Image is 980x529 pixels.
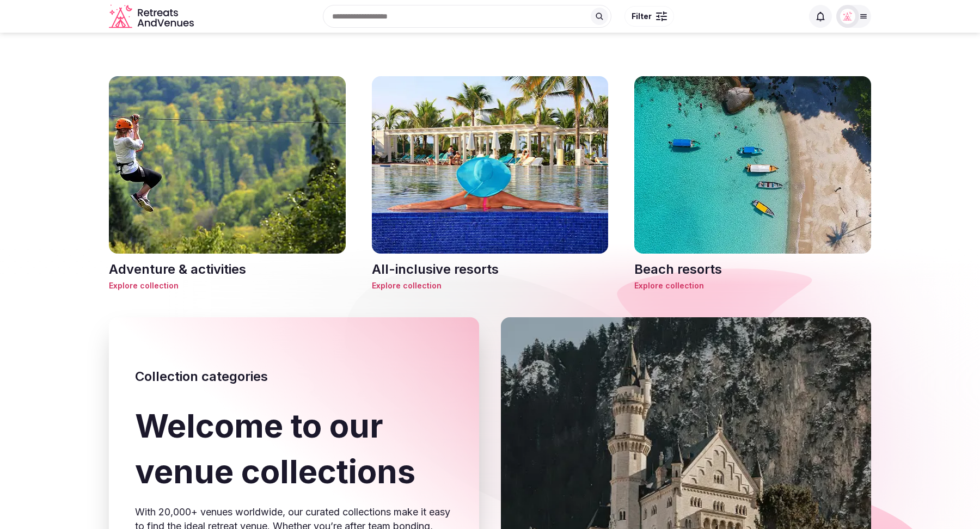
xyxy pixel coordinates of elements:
a: Visit the homepage [109,4,196,29]
a: All-inclusive resortsAll-inclusive resortsExplore collection [372,76,609,291]
button: Filter [624,6,674,27]
span: Explore collection [634,280,871,291]
h3: Beach resorts [634,260,871,279]
span: Explore collection [372,280,609,291]
h3: All-inclusive resorts [372,260,609,279]
h2: Collection categories [135,367,453,386]
svg: Retreats and Venues company logo [109,4,196,29]
img: Matt Grant Oakes [840,9,855,24]
h3: Adventure & activities [109,260,346,279]
img: Adventure & activities [109,76,346,254]
img: Beach resorts [634,76,871,254]
a: Beach resortsBeach resortsExplore collection [634,76,871,291]
a: Adventure & activitiesAdventure & activitiesExplore collection [109,76,346,291]
span: Filter [632,11,652,22]
h1: Welcome to our venue collections [135,403,453,494]
img: All-inclusive resorts [372,76,609,254]
span: Explore collection [109,280,346,291]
